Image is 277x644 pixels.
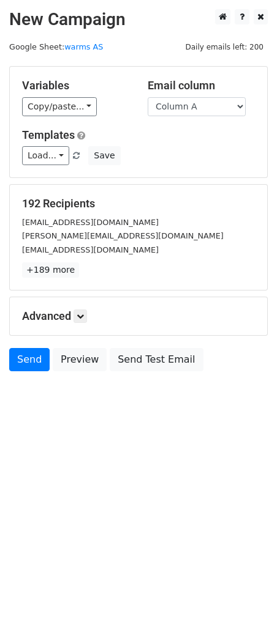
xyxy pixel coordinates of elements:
a: Templates [22,128,75,141]
a: Copy/paste... [22,97,97,116]
a: Preview [53,348,107,371]
a: warms AS [64,42,103,51]
a: Daily emails left: 200 [181,42,268,51]
span: Daily emails left: 200 [181,40,268,54]
h5: Advanced [22,309,255,323]
h5: Variables [22,79,129,92]
a: +189 more [22,262,79,278]
small: Google Sheet: [9,42,103,51]
a: Send Test Email [110,348,203,371]
h5: Email column [148,79,255,92]
h2: New Campaign [9,9,268,30]
iframe: Chat Widget [216,585,277,644]
button: Save [88,146,120,165]
h5: 192 Recipients [22,197,255,210]
small: [EMAIL_ADDRESS][DOMAIN_NAME] [22,245,159,254]
small: [PERSON_NAME][EMAIL_ADDRESS][DOMAIN_NAME] [22,231,224,240]
a: Send [9,348,50,371]
small: [EMAIL_ADDRESS][DOMAIN_NAME] [22,218,159,227]
a: Load... [22,146,69,165]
